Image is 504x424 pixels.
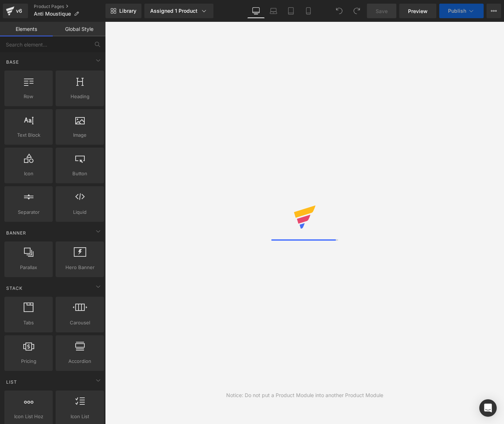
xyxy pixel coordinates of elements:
[58,208,102,216] span: Liquid
[300,4,317,18] a: Mobile
[226,391,383,399] div: Notice: Do not put a Product Module into another Product Module
[7,208,51,216] span: Separator
[399,4,436,18] a: Preview
[376,7,388,15] span: Save
[34,4,105,9] a: Product Pages
[7,357,51,365] span: Pricing
[58,264,102,271] span: Hero Banner
[34,11,71,17] span: Anti Moustique
[5,285,23,292] span: Stack
[150,7,208,15] div: Assigned 1 Product
[247,4,265,18] a: Desktop
[349,4,364,18] button: Redo
[332,4,347,18] button: Undo
[5,229,27,236] span: Banner
[7,131,51,139] span: Text Block
[448,8,466,14] span: Publish
[7,264,51,271] span: Parallax
[15,6,24,16] div: v6
[58,93,102,100] span: Heading
[5,379,18,385] span: List
[439,4,484,18] button: Publish
[58,131,102,139] span: Image
[58,170,102,177] span: Button
[7,170,51,177] span: Icon
[58,357,102,365] span: Accordion
[53,22,105,36] a: Global Style
[119,8,136,14] span: Library
[265,4,282,18] a: Laptop
[3,4,28,18] a: v6
[282,4,300,18] a: Tablet
[479,399,497,417] div: Open Intercom Messenger
[5,59,20,65] span: Base
[7,319,51,327] span: Tabs
[58,319,102,327] span: Carousel
[408,7,428,15] span: Preview
[105,4,141,18] a: New Library
[487,4,501,18] button: More
[7,93,51,100] span: Row
[58,413,102,420] span: Icon List
[7,413,51,420] span: Icon List Hoz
